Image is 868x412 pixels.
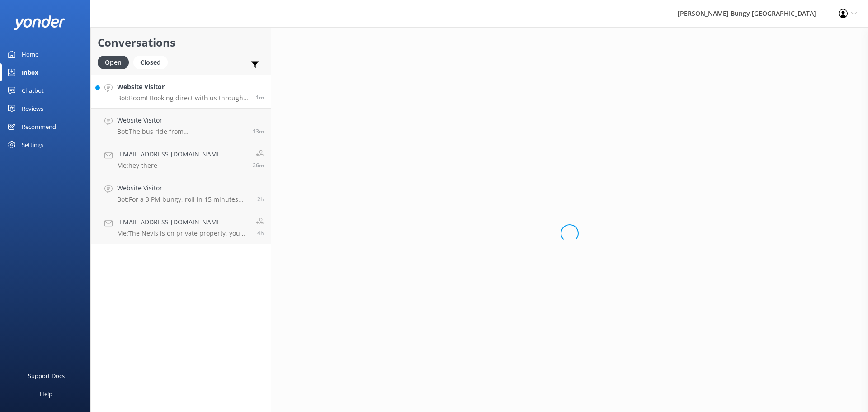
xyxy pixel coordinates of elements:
[117,128,246,136] p: Bot: The bus ride from [GEOGRAPHIC_DATA] to the [GEOGRAPHIC_DATA] location takes about 45 minutes...
[22,63,38,81] div: Inbox
[117,229,249,237] p: Me: The Nevis is on private property, you will not be able to get there otherwise. You may head o...
[117,115,246,125] h4: Website Visitor
[98,56,129,69] div: Open
[256,94,264,101] span: Oct 11 2025 01:28pm (UTC +13:00) Pacific/Auckland
[117,195,250,204] p: Bot: For a 3 PM bungy, roll in 15 minutes early if you're driving yourself. If you're catching th...
[257,195,264,203] span: Oct 11 2025 11:00am (UTC +13:00) Pacific/Auckland
[22,136,43,154] div: Settings
[117,94,249,102] p: Bot: Boom! Booking direct with us through our website always gets you the best prices. Check out ...
[40,385,52,403] div: Help
[117,82,249,92] h4: Website Visitor
[117,217,249,227] h4: [EMAIL_ADDRESS][DOMAIN_NAME]
[253,128,264,135] span: Oct 11 2025 01:17pm (UTC +13:00) Pacific/Auckland
[22,118,56,136] div: Recommend
[91,142,271,176] a: [EMAIL_ADDRESS][DOMAIN_NAME]Me:hey there26m
[91,176,271,210] a: Website VisitorBot:For a 3 PM bungy, roll in 15 minutes early if you're driving yourself. If you'...
[117,149,223,159] h4: [EMAIL_ADDRESS][DOMAIN_NAME]
[98,57,133,67] a: Open
[22,81,44,99] div: Chatbot
[253,161,264,169] span: Oct 11 2025 01:04pm (UTC +13:00) Pacific/Auckland
[28,367,65,385] div: Support Docs
[22,99,43,118] div: Reviews
[91,75,271,109] a: Website VisitorBot:Boom! Booking direct with us through our website always gets you the best pric...
[133,56,168,69] div: Closed
[133,57,172,67] a: Closed
[257,229,264,237] span: Oct 11 2025 09:09am (UTC +13:00) Pacific/Auckland
[22,45,38,63] div: Home
[14,15,66,30] img: yonder-white-logo.png
[98,34,264,51] h2: Conversations
[117,183,250,193] h4: Website Visitor
[91,109,271,142] a: Website VisitorBot:The bus ride from [GEOGRAPHIC_DATA] to the [GEOGRAPHIC_DATA] location takes ab...
[117,161,223,170] p: Me: hey there
[91,210,271,244] a: [EMAIL_ADDRESS][DOMAIN_NAME]Me:The Nevis is on private property, you will not be able to get ther...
